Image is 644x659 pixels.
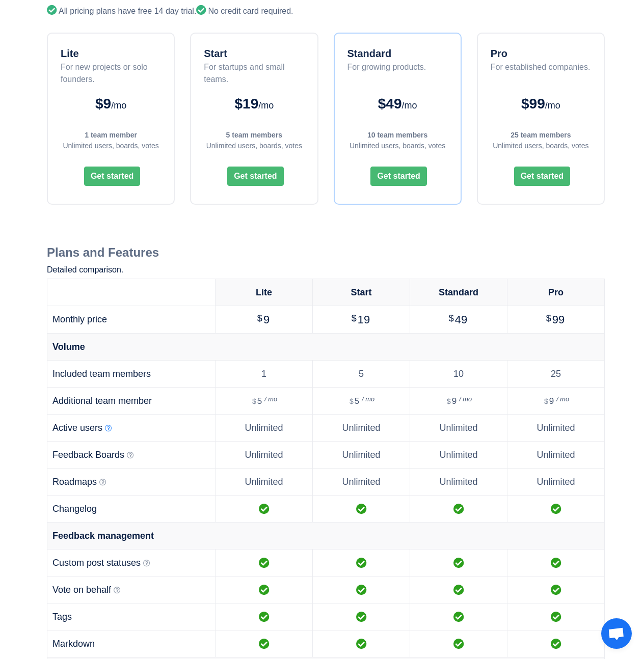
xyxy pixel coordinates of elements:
[455,313,467,326] span: 49
[252,397,256,405] span: $
[362,395,374,403] sup: / mo
[263,313,270,326] span: 9
[201,93,307,115] div: $19
[367,131,427,139] strong: 10 team members
[350,397,354,405] span: $
[204,46,307,61] div: Start
[459,395,472,403] sup: / mo
[359,369,364,379] span: 5
[226,131,283,139] strong: 5 team members
[47,388,216,415] td: Additional team member
[453,369,464,379] span: 10
[47,361,216,388] td: Included team members
[347,46,426,61] div: Standard
[47,306,216,334] td: Monthly price
[358,313,370,326] span: 19
[47,523,605,550] td: Feedback management
[449,313,454,323] span: $
[47,245,605,260] h2: Plans and Features
[47,603,216,630] td: Tags
[439,423,477,433] span: Unlimited
[52,450,124,460] span: Feedback Boards
[347,61,426,86] div: For growing products.
[245,477,283,487] span: Unlimited
[355,396,372,406] span: 5
[111,100,126,111] span: /mo
[536,423,575,433] span: Unlimited
[601,618,632,649] div: Open chat
[342,450,380,460] span: Unlimited
[58,141,164,151] div: Unlimited users, boards, votes
[85,131,137,139] strong: 1 team member
[204,61,307,86] div: For startups and small teams.
[439,477,477,487] span: Unlimited
[245,423,283,433] span: Unlimited
[342,477,380,487] span: Unlimited
[47,334,605,361] td: Volume
[216,279,313,306] th: Lite
[511,131,571,139] strong: 25 team members
[245,450,283,460] span: Unlimited
[84,167,140,186] button: Get started
[556,395,569,403] sup: / mo
[264,395,277,403] sup: / mo
[52,477,97,487] span: Roadmaps
[546,313,551,323] span: $
[514,167,570,186] button: Get started
[261,369,266,379] span: 1
[61,46,164,61] div: Lite
[491,61,591,86] div: For established companies.
[345,93,450,115] div: $49
[257,313,262,323] span: $
[227,167,283,186] button: Get started
[544,397,548,405] span: $
[401,100,417,111] span: /mo
[447,397,451,405] span: $
[313,279,410,306] th: Start
[47,264,605,276] p: Detailed comparison.
[488,93,594,115] div: $99
[410,279,507,306] th: Standard
[536,450,575,460] span: Unlimited
[507,279,605,306] th: Pro
[52,585,111,595] span: Vote on behalf
[439,450,477,460] span: Unlimited
[488,141,594,151] div: Unlimited users, boards, votes
[345,141,450,151] div: Unlimited users, boards, votes
[491,46,591,61] div: Pro
[47,5,605,17] div: All pricing plans have free 14 day trial. No credit card required.
[258,100,274,111] span: /mo
[370,167,426,186] button: Get started
[52,558,141,568] span: Custom post statuses
[61,61,164,86] div: For new projects or solo founders.
[257,396,275,406] span: 5
[551,369,561,379] span: 25
[47,630,216,657] td: Markdown
[549,396,567,406] span: 9
[47,496,216,523] td: Changelog
[536,477,575,487] span: Unlimited
[201,141,307,151] div: Unlimited users, boards, votes
[452,396,469,406] span: 9
[352,313,357,323] span: $
[552,313,565,326] span: 99
[52,423,102,433] span: Active users
[342,423,380,433] span: Unlimited
[58,93,164,115] div: $9
[545,100,560,111] span: /mo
